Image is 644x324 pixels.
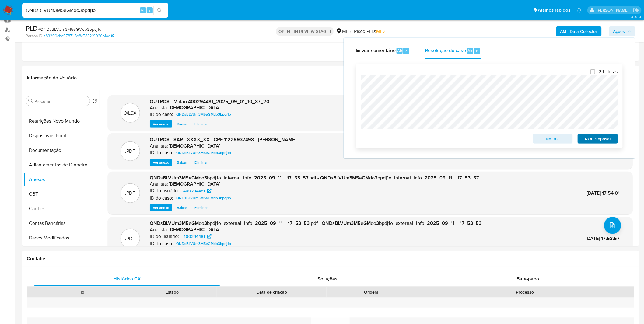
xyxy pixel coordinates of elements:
span: c [405,48,407,54]
span: 400294481 [183,233,205,240]
span: Eliminar [194,205,208,211]
span: 400294481 [183,187,205,194]
div: Origem [331,289,412,295]
div: Estado [131,289,212,295]
button: Restrições Novo Mundo [23,114,100,128]
button: Ações [609,26,635,36]
span: OUTROS - SAR - XXXX_XX - CPF 11229937498 - [PERSON_NAME] [150,136,296,143]
span: No ROI [537,134,569,143]
button: Cartões [23,201,100,216]
a: QNDsBLVUm3M5eGMdo3bpdj1o [174,240,233,247]
span: QNDsBLVUm3M5eGMdo3bpdj1o_internal_info_2025_09_11__17_53_57.pdf - QNDsBLVUm3M5eGMdo3bpdj1o_intern... [150,174,479,181]
h6: [DEMOGRAPHIC_DATA] [169,181,220,187]
span: Baixar [177,121,187,127]
span: OUTROS - Mulan 400294481_2025_09_01_10_37_20 [150,98,269,105]
span: Risco PLD: [354,28,385,35]
p: Analista: [150,227,168,233]
div: Data de criação [221,289,322,295]
button: Baixar [174,204,190,211]
button: Ver anexo [150,204,172,211]
p: OPEN - IN REVIEW STAGE I [276,27,334,36]
span: 3.158.0 [631,14,641,19]
button: Detalhe da geolocalização [23,245,100,260]
b: AML Data Collector [560,26,597,36]
span: Baixar [177,205,187,211]
button: Ver anexo [150,159,172,166]
div: Processo [420,289,630,295]
span: 24 Horas [599,69,618,75]
span: Histórico CX [113,275,141,282]
p: Analista: [150,105,168,111]
button: Eliminar [191,204,211,211]
span: Eliminar [194,159,208,165]
button: Documentação [23,143,100,158]
span: Ver anexo [153,159,169,165]
span: Ações [613,26,625,36]
h6: [DEMOGRAPHIC_DATA] [169,227,220,233]
p: ID do usuário: [150,233,179,239]
p: ID do caso: [150,241,173,247]
span: QNDsBLVUm3M5eGMdo3bpdj1o [176,194,231,202]
p: igor.silva@mercadolivre.com [597,7,631,13]
span: [DATE] 17:53:57 [586,235,620,242]
div: Id [42,289,123,295]
span: Baixar [177,159,187,165]
span: Atalhos rápidos [538,7,571,13]
span: QNDsBLVUm3M5eGMdo3bpdj1o_external_info_2025_09_11__17_53_53.pdf - QNDsBLVUm3M5eGMdo3bpdj1o_extern... [150,220,481,227]
input: Procurar [34,99,87,104]
button: CBT [23,187,100,201]
div: MLB [336,28,352,35]
p: ID do caso: [150,150,173,156]
span: QNDsBLVUm3M5eGMdo3bpdj1o [176,149,231,156]
a: 400294481 [180,233,215,240]
a: 400294481 [180,187,215,194]
span: s [149,7,151,13]
span: Ver anexo [153,205,169,211]
h6: [DEMOGRAPHIC_DATA] [169,143,220,149]
h1: Contatos [27,256,634,262]
button: Dispositivos Point [23,128,100,143]
span: ROI Proposal [582,134,614,143]
button: Anexos [23,172,100,187]
button: Adiantamentos de Dinheiro [23,158,100,172]
b: Person ID [26,33,42,39]
p: ID do usuário: [150,188,179,194]
button: search-icon [153,6,166,15]
button: Contas Bancárias [23,216,100,231]
span: Resolução do caso [425,47,466,54]
a: a83209cbd9787118b8c583219936b1ac [44,33,114,39]
span: Enviar comentário [356,47,396,54]
a: Sair [633,7,639,13]
button: Eliminar [191,120,211,128]
input: 24 Horas [590,69,595,74]
p: Analista: [150,181,168,187]
h6: [DEMOGRAPHIC_DATA] [169,105,220,111]
span: QNDsBLVUm3M5eGMdo3bpdj1o [176,240,231,247]
button: Procurar [28,99,33,103]
a: QNDsBLVUm3M5eGMdo3bpdj1o [174,111,233,118]
button: upload-file [604,217,621,234]
span: r [476,48,478,54]
p: ID do caso: [150,111,173,117]
span: Soluções [317,275,338,282]
h1: Informação do Usuário [27,75,77,81]
span: Ver anexo [153,121,169,127]
span: Bate-papo [517,275,539,282]
button: Baixar [174,159,190,166]
span: MID [376,28,385,35]
input: Pesquise usuários ou casos... [22,6,168,14]
a: Notificações [577,8,582,13]
span: [DATE] 17:54:01 [587,190,620,197]
button: AML Data Collector [556,26,602,36]
p: .PDF [125,235,135,242]
button: Ver anexo [150,120,172,128]
span: Alt [141,7,145,13]
button: Dados Modificados [23,231,100,245]
b: PLD [26,23,38,33]
span: Alt [397,48,402,54]
button: Eliminar [191,159,211,166]
p: Analista: [150,143,168,149]
span: QNDsBLVUm3M5eGMdo3bpdj1o [176,111,231,118]
p: .XLSX [124,110,137,117]
button: Retornar ao pedido padrão [92,99,97,105]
